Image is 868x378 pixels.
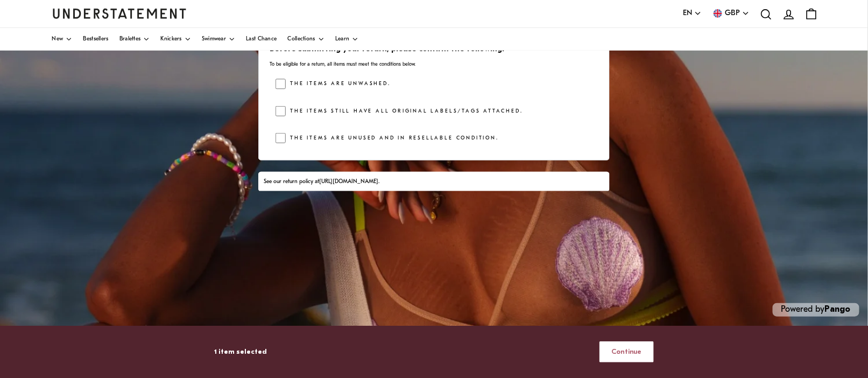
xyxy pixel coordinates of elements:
[335,28,359,51] a: Learn
[286,133,499,144] label: The items are unused and in resellable condition.
[286,106,523,117] label: The items still have all original labels/tags attached.
[52,28,73,51] a: New
[246,28,277,51] a: Last Chance
[335,37,350,42] span: Learn
[202,37,226,42] span: Swimwear
[288,28,324,51] a: Collections
[246,37,277,42] span: Last Chance
[202,28,235,51] a: Swimwear
[119,37,141,42] span: Bralettes
[83,37,108,42] span: Bestsellers
[683,8,702,19] button: EN
[270,61,598,68] p: To be eligible for a return, all items must meet the conditions below.
[286,79,391,89] label: The items are unwashed.
[288,37,315,42] span: Collections
[52,9,187,18] a: Understatement Homepage
[825,305,851,314] a: Pango
[319,179,378,185] a: [URL][DOMAIN_NAME]
[160,28,190,51] a: Knickers
[52,37,63,42] span: New
[160,37,181,42] span: Knickers
[83,28,108,51] a: Bestsellers
[264,178,604,186] div: See our return policy at .
[712,8,750,19] button: GBP
[773,303,859,317] p: Powered by
[683,8,693,19] span: EN
[119,28,150,51] a: Bralettes
[725,8,740,19] span: GBP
